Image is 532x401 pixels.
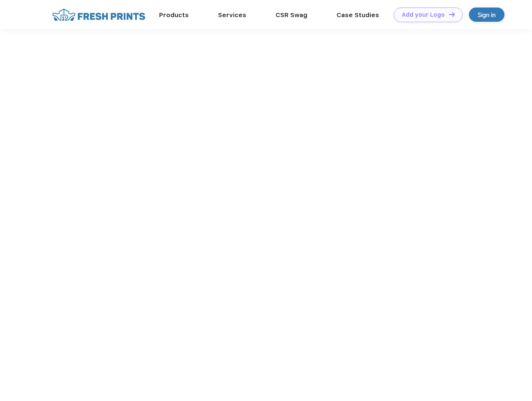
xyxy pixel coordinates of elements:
img: fo%20logo%202.webp [50,8,148,22]
img: DT [449,12,455,17]
div: Sign in [478,10,496,20]
a: Products [159,11,189,19]
div: Add your Logo [402,11,445,18]
a: Sign in [469,8,504,22]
